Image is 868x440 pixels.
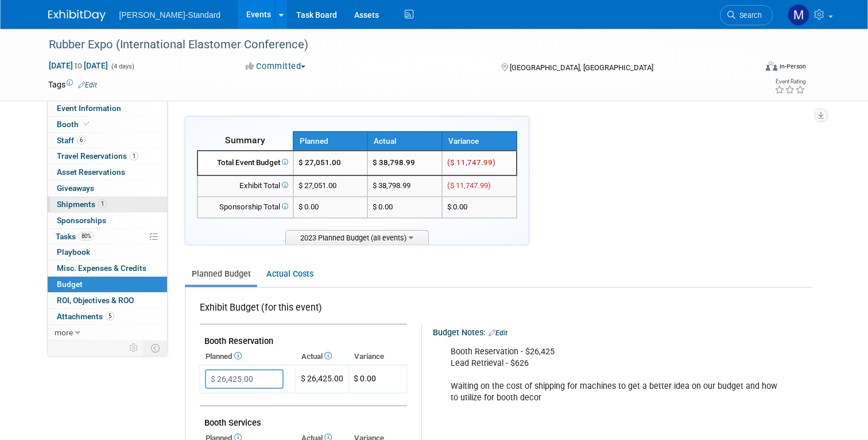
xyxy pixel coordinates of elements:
[57,216,106,225] span: Sponsorships
[48,277,167,292] a: Budget
[48,117,167,132] a: Booth
[48,181,167,196] a: Giveaways
[489,329,507,337] a: Edit
[110,63,134,70] span: (4 days)
[144,340,167,355] td: Toggle Event Tabs
[433,324,811,339] div: Budget Notes:
[774,79,805,85] div: Event Rating
[200,406,407,431] td: Booth Services
[48,293,167,308] a: ROI, Objectives & ROO
[510,63,653,72] span: [GEOGRAPHIC_DATA], [GEOGRAPHIC_DATA]
[57,183,94,193] span: Giveaways
[48,148,167,164] a: Travel Reservations1
[203,181,288,192] div: Exhibit Total
[299,181,336,190] span: $ 27,051.00
[348,349,407,365] th: Variance
[367,151,442,175] td: $ 38,798.99
[367,175,442,197] td: $ 38,798.99
[203,158,288,169] div: Total Event Budget
[48,101,167,116] a: Event Information
[694,60,806,77] div: Event Format
[447,181,491,190] span: ($ 11,747.99)
[299,202,319,211] span: $ 0.00
[200,324,407,349] td: Booth Reservation
[293,132,368,151] th: Planned
[57,200,107,209] span: Shipments
[57,312,114,321] span: Attachments
[200,349,296,365] th: Planned
[79,232,94,240] span: 80%
[119,10,221,20] span: [PERSON_NAME]-Standard
[48,133,167,148] a: Staff6
[299,158,341,167] span: $ 27,051.00
[55,328,73,337] span: more
[779,62,806,71] div: In-Person
[48,213,167,228] a: Sponsorships
[57,136,86,145] span: Staff
[242,60,310,72] button: Committed
[48,244,167,260] a: Playbook
[285,230,429,244] span: 2023 Planned Budget (all events)
[57,247,90,257] span: Playbook
[48,325,167,340] a: more
[48,197,167,212] a: Shipments1
[367,197,442,218] td: $ 0.00
[225,135,265,146] span: Summary
[447,202,467,211] span: $ 0.00
[354,374,376,383] span: $ 0.00
[447,158,495,167] span: ($ 11,747.99)
[443,340,789,410] div: Booth Reservation - $26,425 Lead Retrieval - $626 Waiting on the cost of shipping for machines to...
[124,340,144,355] td: Personalize Event Tab Strip
[48,164,167,180] a: Asset Reservations
[735,11,762,20] span: Search
[766,62,777,71] img: Format-Inperson.png
[56,232,94,241] span: Tasks
[98,200,107,208] span: 1
[48,60,108,71] span: [DATE] [DATE]
[48,79,97,90] td: Tags
[367,132,442,151] th: Actual
[57,167,125,177] span: Asset Reservations
[57,104,121,113] span: Event Information
[442,132,517,151] th: Variance
[200,301,402,320] div: Exhibit Budget (for this event)
[106,312,114,320] span: 5
[48,229,167,244] a: Tasks80%
[45,35,742,55] div: Rubber Expo (International Elastomer Conference)
[84,121,90,127] i: Booth reservation complete
[57,263,146,273] span: Misc. Expenses & Credits
[78,81,97,89] a: Edit
[57,120,92,129] span: Booth
[720,5,773,25] a: Search
[77,136,86,144] span: 6
[48,10,106,21] img: ExhibitDay
[57,296,134,305] span: ROI, Objectives & ROO
[73,61,84,70] span: to
[57,151,138,160] span: Travel Reservations
[301,374,343,383] span: $ 26,425.00
[130,152,138,160] span: 1
[57,280,83,289] span: Budget
[48,261,167,276] a: Misc. Expenses & Credits
[185,263,257,285] a: Planned Budget
[203,202,288,213] div: Sponsorship Total
[788,4,809,26] img: Michael Crawford
[48,309,167,324] a: Attachments5
[259,263,320,285] a: Actual Costs
[296,349,348,365] th: Actual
